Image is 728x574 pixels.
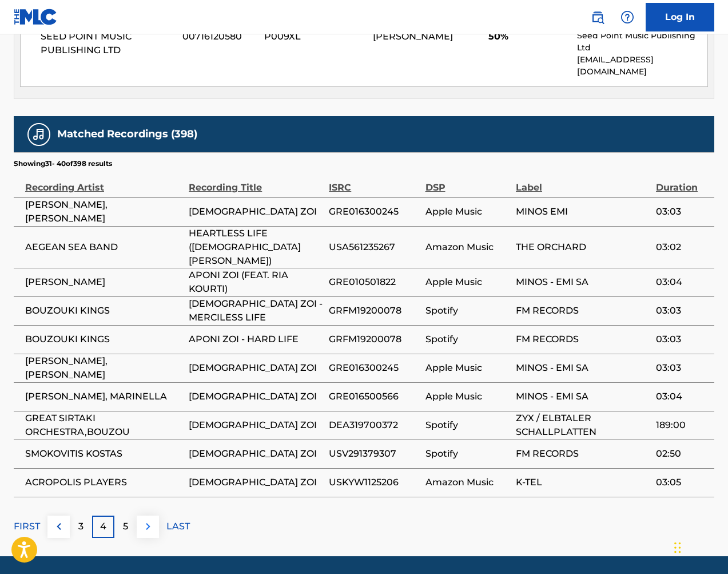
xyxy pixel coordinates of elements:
span: GRE016300245 [329,205,419,219]
span: Spotify [425,332,510,346]
span: [PERSON_NAME], MARINELLA [25,390,183,403]
span: HEARTLESS LIFE ([DEMOGRAPHIC_DATA][PERSON_NAME]) [189,227,323,268]
span: USA561235267 [329,240,419,254]
span: BOUZOUKI KINGS [25,332,183,346]
span: [PERSON_NAME] [25,275,183,289]
span: [PERSON_NAME] [373,31,453,42]
h5: Matched Recordings (398) [57,128,197,141]
span: Apple Music [425,275,510,289]
img: right [141,520,155,533]
span: [PERSON_NAME], [PERSON_NAME] [25,354,183,382]
span: Spotify [425,418,510,432]
a: Log In [646,3,714,31]
span: APONI ZOI - HARD LIFE [189,332,323,346]
span: Apple Music [425,390,510,403]
img: MLC Logo [14,9,58,25]
a: Public Search [586,6,609,29]
span: 03:02 [656,240,709,254]
span: 03:05 [656,476,709,489]
p: 3 [78,520,83,533]
span: [DEMOGRAPHIC_DATA] ZOI [189,476,323,489]
img: Matched Recordings [32,128,46,141]
p: [EMAIL_ADDRESS][DOMAIN_NAME] [577,54,707,78]
span: SEED POINT MUSIC PUBLISHING LTD [41,30,174,57]
img: help [620,10,634,24]
span: 50% [488,30,568,43]
span: GRFM19200078 [329,304,419,318]
div: Drag [674,531,681,565]
p: FIRST [14,520,40,533]
span: Amazon Music [425,476,510,489]
span: 03:03 [656,332,709,346]
span: GRFM19200078 [329,332,419,346]
div: ISRC [329,169,419,195]
span: FM RECORDS [516,447,650,461]
span: Apple Music [425,205,510,219]
span: [DEMOGRAPHIC_DATA] ZOI [189,361,323,375]
span: [DEMOGRAPHIC_DATA] ZOI - MERCILESS LIFE [189,297,323,324]
span: [DEMOGRAPHIC_DATA] ZOI [189,418,323,432]
div: Duration [656,169,709,195]
div: DSP [425,169,510,195]
p: 4 [100,520,106,533]
span: [PERSON_NAME], [PERSON_NAME] [25,198,183,225]
span: ACROPOLIS PLAYERS [25,476,183,489]
span: P009XL [264,30,364,43]
span: USV291379307 [329,447,419,461]
span: FM RECORDS [516,332,650,346]
span: Spotify [425,447,510,461]
span: [DEMOGRAPHIC_DATA] ZOI [189,447,323,461]
p: Showing 31 - 40 of 398 results [14,159,112,169]
p: Seed Point Music Publishing Ltd [577,30,707,54]
span: GRE016300245 [329,361,419,375]
span: MINOS - EMI SA [516,390,650,403]
img: left [52,520,66,533]
span: 00716120580 [182,30,256,43]
span: 02:50 [656,447,709,461]
span: Amazon Music [425,240,510,254]
span: MINOS EMI [516,205,650,219]
span: Spotify [425,304,510,318]
span: THE ORCHARD [516,240,650,254]
span: MINOS - EMI SA [516,275,650,289]
span: BOUZOUKI KINGS [25,304,183,318]
span: SMOKOVITIS KOSTAS [25,447,183,461]
div: Recording Artist [25,169,183,195]
div: Recording Title [189,169,323,195]
span: USKYW1125206 [329,476,419,489]
span: 03:03 [656,361,709,375]
span: 189:00 [656,418,709,432]
span: 03:04 [656,275,709,289]
span: [DEMOGRAPHIC_DATA] ZOI [189,205,323,219]
span: K-TEL [516,476,650,489]
iframe: Chat Widget [671,519,728,574]
span: ZYX / ELBTALER SCHALLPLATTEN [516,411,650,439]
span: MINOS - EMI SA [516,361,650,375]
span: 03:04 [656,390,709,403]
span: GRE010501822 [329,275,419,289]
span: Apple Music [425,361,510,375]
span: GRE016500566 [329,390,419,403]
p: 5 [123,520,128,533]
span: 03:03 [656,304,709,318]
span: 03:03 [656,205,709,219]
img: search [591,10,604,24]
span: AEGEAN SEA BAND [25,240,183,254]
span: FM RECORDS [516,304,650,318]
p: LAST [166,520,190,533]
span: APONI ZOI (FEAT. RIA KOURTI) [189,268,323,296]
span: [DEMOGRAPHIC_DATA] ZOI [189,390,323,403]
span: DEA319700372 [329,418,419,432]
span: GREAT SIRTAKI ORCHESTRA,BOUZOU [25,411,183,439]
div: Label [516,169,650,195]
div: Help [616,6,639,29]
